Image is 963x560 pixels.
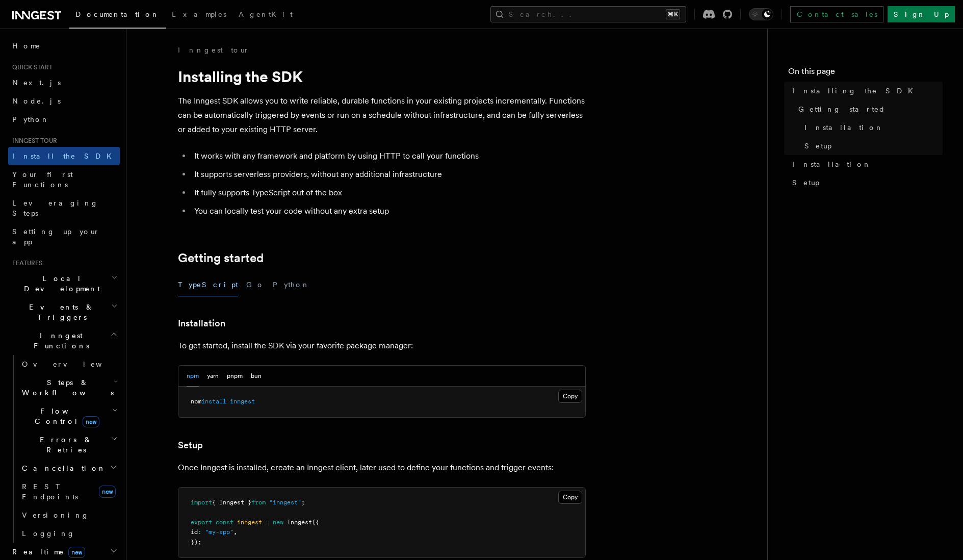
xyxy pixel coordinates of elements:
span: import [191,499,212,506]
a: Installation [800,118,943,137]
a: Setup [178,438,203,452]
span: new [68,547,85,558]
a: Getting started [178,251,264,265]
a: Your first Functions [8,165,120,194]
span: Logging [22,529,75,538]
span: Next.js [12,79,61,87]
span: Realtime [8,547,85,557]
button: Events & Triggers [8,298,120,326]
span: , [233,528,237,536]
button: Python [273,273,310,296]
a: Sign Up [888,6,955,22]
span: = [266,519,269,526]
span: npm [191,398,201,405]
button: pnpm [227,366,243,387]
span: Quick start [8,63,53,71]
button: Cancellation [18,459,120,477]
a: Setup [800,137,943,155]
span: new [99,486,116,498]
button: Copy [558,491,582,504]
span: Installation [804,122,883,133]
a: Getting started [794,100,943,118]
a: Versioning [18,506,120,524]
span: Leveraging Steps [12,199,98,217]
a: AgentKit [232,3,299,28]
a: Python [8,110,120,129]
a: Install the SDK [8,147,120,165]
span: id [191,528,198,536]
p: The Inngest SDK allows you to write reliable, durable functions in your existing projects increme... [178,94,586,137]
button: Copy [558,390,582,403]
span: Installation [792,159,871,169]
span: Documentation [75,10,160,18]
span: Home [12,41,41,51]
button: Toggle dark mode [749,8,773,20]
a: Examples [166,3,232,28]
span: Flow Control [18,406,112,426]
a: Home [8,37,120,55]
span: Setup [804,141,831,151]
span: Setting up your app [12,227,100,246]
span: REST Endpoints [22,482,78,501]
span: new [273,519,283,526]
a: Leveraging Steps [8,194,120,222]
span: Cancellation [18,463,106,473]
span: "my-app" [205,528,233,536]
span: inngest [237,519,262,526]
p: Once Inngest is installed, create an Inngest client, later used to define your functions and trig... [178,461,586,475]
a: Logging [18,524,120,543]
span: inngest [230,398,255,405]
a: Installing the SDK [788,82,943,100]
span: AgentKit [239,10,293,18]
button: bun [251,366,262,387]
span: Events & Triggers [8,302,111,322]
span: }); [191,539,201,546]
span: Inngest tour [8,137,57,145]
h1: Installing the SDK [178,67,586,86]
button: Inngest Functions [8,326,120,355]
span: Node.js [12,97,61,105]
a: Installation [178,316,225,330]
a: Next.js [8,73,120,92]
a: Node.js [8,92,120,110]
button: Local Development [8,269,120,298]
span: from [251,499,266,506]
span: "inngest" [269,499,301,506]
a: Documentation [69,3,166,29]
kbd: ⌘K [666,9,680,19]
span: Install the SDK [12,152,118,160]
p: To get started, install the SDK via your favorite package manager: [178,339,586,353]
span: const [216,519,233,526]
div: Inngest Functions [8,355,120,543]
a: Overview [18,355,120,373]
li: It fully supports TypeScript out of the box [191,186,586,200]
a: Inngest tour [178,45,249,55]
button: Go [246,273,265,296]
span: Steps & Workflows [18,377,114,398]
span: Features [8,259,42,267]
span: install [201,398,226,405]
li: You can locally test your code without any extra setup [191,204,586,218]
span: Inngest Functions [8,330,110,351]
span: Installing the SDK [792,86,919,96]
span: Inngest [287,519,312,526]
button: Steps & Workflows [18,373,120,402]
span: ({ [312,519,319,526]
span: new [83,416,99,427]
span: Setup [792,177,819,188]
span: Versioning [22,511,89,519]
li: It works with any framework and platform by using HTTP to call your functions [191,149,586,163]
span: export [191,519,212,526]
span: { Inngest } [212,499,251,506]
span: Python [12,115,49,123]
span: Examples [172,10,226,18]
a: Contact sales [790,6,883,22]
a: Setup [788,173,943,192]
span: Errors & Retries [18,435,111,455]
span: Getting started [798,104,886,114]
button: TypeScript [178,273,238,296]
span: : [198,528,201,536]
li: It supports serverless providers, without any additional infrastructure [191,167,586,182]
button: Errors & Retries [18,430,120,459]
h4: On this page [788,65,943,82]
